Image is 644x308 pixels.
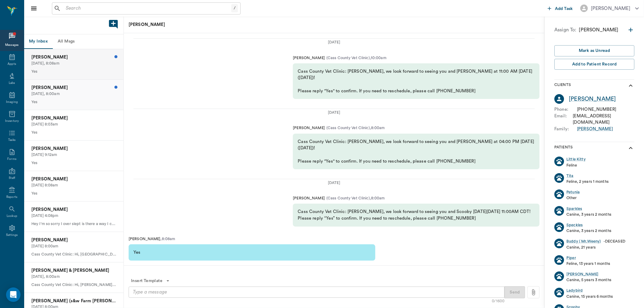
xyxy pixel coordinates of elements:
div: Cass County Vet Clinic: [PERSON_NAME], we look forward to seeing you and [PERSON_NAME] at 11:00 A... [293,63,540,99]
div: [PHONE_NUMBER] [577,106,616,113]
input: Search [63,4,231,13]
a: Speckles [566,222,583,228]
p: [PERSON_NAME] [129,21,292,28]
div: Messages [5,43,19,47]
p: [DATE] 4:08pm [31,213,116,219]
div: [DATE] [133,180,535,186]
div: [DATE] [133,110,535,116]
div: Tasks [8,138,16,142]
div: Little Kitty [566,157,586,162]
p: Feline [566,163,586,168]
p: Feline, 2 years 1 months [566,179,609,185]
div: Labs [9,81,15,85]
p: [PERSON_NAME] (s&w Farm [PERSON_NAME] [31,298,116,304]
div: Reports [6,195,18,199]
div: / [231,4,238,12]
p: [PERSON_NAME] [129,236,161,242]
div: Appts [8,62,16,66]
p: Yes [31,99,116,105]
a: [PERSON_NAME] [577,126,613,132]
button: My Inbox [24,34,53,49]
svg: show more [627,82,634,89]
div: [DATE] [133,40,535,45]
p: Other [566,195,580,201]
button: [PERSON_NAME] [575,3,644,14]
p: [DATE], 8:00am [31,274,116,280]
div: Inventory [5,119,19,123]
p: Cass County Vet Clinic: Hi, [GEOGRAPHIC_DATA] Honey is due for the following treatments: - [PERSO... [31,252,116,257]
div: Settings [6,233,18,237]
p: [PERSON_NAME] [31,237,116,243]
p: Canine, 5 years 3 months [566,277,611,283]
p: ( Cass County Vet Clinic ) [325,125,370,131]
p: [PERSON_NAME] [31,84,116,91]
p: Canine, 3 years 2 months [566,228,611,234]
a: Petunia [566,189,580,195]
div: Forms [7,157,16,161]
a: Sparkles [566,206,582,212]
div: Message tabs [24,34,123,49]
p: [PERSON_NAME] & [PERSON_NAME] [31,267,116,274]
p: [DATE], 8:08am [31,61,116,66]
p: [PERSON_NAME] [293,55,325,61]
p: Yes [31,69,116,75]
p: [PERSON_NAME] [293,195,325,201]
div: [EMAIL_ADDRESS][DOMAIN_NAME] [573,113,634,126]
p: Yes [31,130,116,135]
div: Yes [129,244,375,261]
div: Cass County Vet Clinic: [PERSON_NAME], we look forward to seeing you and Scooby [DATE][DATE] 11:0... [293,204,540,226]
p: [PERSON_NAME] [31,115,116,122]
p: Email : [554,113,573,126]
div: Staff [9,176,15,180]
svg: show more [627,144,634,152]
div: Imaging [6,100,18,104]
p: Yes [31,191,116,196]
p: [PERSON_NAME] [31,206,116,213]
p: ( Cass County Vet Clinic ) [325,55,370,61]
p: Family : [554,126,577,132]
p: [DATE] 8:00am [31,243,116,249]
p: [DATE], 8:00am [31,91,116,97]
button: Insert Template [129,275,172,287]
p: Canine, 3 years 2 months [566,212,611,218]
a: Ladybird [566,288,583,294]
div: Lookup [7,214,17,218]
div: Open Intercom Messenger [6,287,21,302]
a: Buddy ( Mr.Weeny) [566,239,601,244]
p: ( Cass County Vet Clinic ) [325,195,370,201]
a: Tita [566,173,574,179]
p: Hey I'm so sorry I over slept is there a way I can still bring Itty Bitty and [PERSON_NAME] [31,221,116,227]
p: Canine, 21 years [566,245,625,250]
a: [PERSON_NAME] [566,271,598,277]
p: Yes [31,160,116,166]
button: Mark as Unread [554,45,634,56]
button: Add to Patient Record [554,59,634,70]
p: [PERSON_NAME] [31,176,116,183]
p: Patients [554,144,573,152]
p: , 8:00am [370,195,385,201]
div: 0/1600 [492,298,505,304]
a: [PERSON_NAME] [569,95,616,103]
p: Cass County Vet Clinic: Hi, [PERSON_NAME] & [PERSON_NAME] Sissy is due for the following treatmen... [31,282,116,288]
p: [DATE] 8:03am [31,122,116,127]
p: [PERSON_NAME] [31,54,116,61]
p: Feline, 13 years 1 months [566,261,610,267]
p: , 8:08am [161,236,175,242]
div: Cass County Vet Clinic: [PERSON_NAME], we look forward to seeing you and [PERSON_NAME] at 04:00 P... [293,134,540,169]
button: All Msgs [53,34,80,49]
p: [PERSON_NAME] [293,125,325,131]
a: Piper [566,255,576,261]
p: [PERSON_NAME] [31,145,116,152]
p: , 8:00am [370,125,385,131]
p: , 10:00am [370,55,386,61]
